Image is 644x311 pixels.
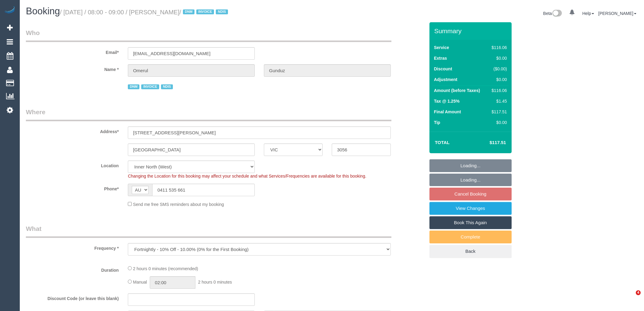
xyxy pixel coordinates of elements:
[21,293,123,302] label: Discount Code (or leave this blank)
[152,184,255,196] input: Phone*
[434,76,457,83] label: Adjustment
[196,9,214,14] span: INVOICE
[21,126,123,135] label: Address*
[435,140,450,145] strong: Total
[489,109,507,115] div: $117.51
[21,265,123,273] label: Duration
[429,202,512,215] a: View Changes
[4,6,16,15] img: Automaid Logo
[60,9,230,16] small: / [DATE] / 08:00 - 09:00 / [PERSON_NAME]
[598,11,636,16] a: [PERSON_NAME]
[180,9,230,16] span: /
[21,161,123,169] label: Location
[26,6,60,16] span: Booking
[582,11,594,16] a: Help
[552,10,562,18] img: New interface
[489,98,507,104] div: $1.45
[128,143,255,156] input: Suburb*
[133,266,198,271] span: 2 hours 0 minutes (recommended)
[489,66,507,72] div: ($0.00)
[128,174,366,178] span: Changing the Location for this booking may affect your schedule and what Services/Frequencies are...
[434,27,509,34] h3: Summary
[216,9,228,14] span: NDIS
[434,66,452,72] label: Discount
[489,76,507,83] div: $0.00
[489,44,507,51] div: $116.06
[434,109,461,115] label: Final Amount
[133,202,224,207] span: Send me free SMS reminders about my booking
[26,28,391,42] legend: Who
[141,84,159,89] span: INVOICE
[429,245,512,258] a: Back
[26,224,391,238] legend: What
[128,64,255,77] input: First Name*
[26,108,391,121] legend: Where
[636,290,641,295] span: 4
[21,243,123,251] label: Frequency *
[21,184,123,192] label: Phone*
[161,84,173,89] span: NDIS
[471,140,506,145] h4: $117.51
[434,55,447,61] label: Extras
[489,55,507,61] div: $0.00
[198,280,232,284] span: 2 hours 0 minutes
[128,84,139,89] span: DNM
[264,64,391,77] input: Last Name*
[128,47,255,60] input: Email*
[183,9,194,14] span: DNM
[489,119,507,125] div: $0.00
[21,47,123,55] label: Email*
[434,44,449,51] label: Service
[133,280,147,284] span: Manual
[332,143,390,156] input: Post Code*
[489,87,507,94] div: $116.06
[429,216,512,229] a: Book This Again
[543,11,562,16] a: Beta
[21,64,123,72] label: Name *
[434,98,460,104] label: Tax @ 1.25%
[623,290,638,305] iframe: Intercom live chat
[434,119,440,125] label: Tip
[434,87,480,94] label: Amount (before Taxes)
